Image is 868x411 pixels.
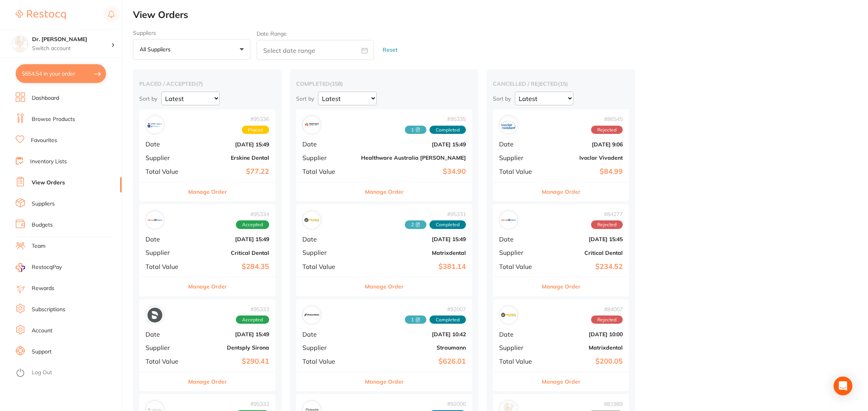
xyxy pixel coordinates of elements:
[302,331,355,338] span: Date
[361,344,466,351] b: Straumann
[361,357,466,366] b: $626.01
[430,401,466,407] span: # 92006
[133,30,250,36] label: Suppliers
[545,168,623,176] b: $84.99
[545,344,623,351] b: Matrixdental
[146,263,185,270] span: Total Value
[133,39,250,60] button: All suppliers
[365,182,404,201] button: Manage Order
[545,141,623,148] b: [DATE] 9:06
[191,236,269,242] b: [DATE] 15:49
[304,213,319,227] img: Matrixdental
[834,377,852,395] div: Open Intercom Messenger
[188,182,227,201] button: Manage Order
[191,168,269,176] b: $77.22
[499,141,538,148] span: Date
[32,285,54,292] a: Rewards
[30,158,67,166] a: Inventory Lists
[591,116,623,122] span: # 86545
[302,344,355,351] span: Supplier
[302,168,355,175] span: Total Value
[405,126,426,134] span: Received
[499,263,538,270] span: Total Value
[545,250,623,256] b: Critical Dental
[430,315,466,324] span: Completed
[302,236,355,243] span: Date
[542,372,580,391] button: Manage Order
[139,109,275,201] div: Erskine Dental#95336PlacedDate[DATE] 15:49SupplierErskine DentalTotal Value$77.22Manage Order
[361,141,466,148] b: [DATE] 15:49
[591,306,623,312] span: # 84007
[304,117,319,132] img: Healthware Australia Ridley
[257,31,287,37] label: Date Range
[32,45,111,52] p: Switch account
[591,315,623,324] span: Rejected
[32,242,45,250] a: Team
[12,36,28,52] img: Dr. Kim Carr
[191,344,269,351] b: Dentsply Sirona
[545,155,623,161] b: Ivoclar Vivadent
[31,137,57,144] a: Favourites
[302,141,355,148] span: Date
[188,372,227,391] button: Manage Order
[405,116,466,122] span: # 95335
[236,220,269,229] span: Accepted
[147,213,162,227] img: Critical Dental
[191,263,269,271] b: $284.35
[32,94,59,102] a: Dashboard
[499,331,538,338] span: Date
[133,9,868,20] h2: View Orders
[16,367,119,379] button: Log Out
[302,154,355,161] span: Supplier
[32,348,52,356] a: Support
[139,204,275,296] div: Critical Dental#95334AcceptedDate[DATE] 15:49SupplierCritical DentalTotal Value$284.35Manage Order
[236,315,269,324] span: Accepted
[16,263,25,272] img: RestocqPay
[146,358,185,365] span: Total Value
[361,250,466,256] b: Matrixdental
[361,331,466,337] b: [DATE] 10:42
[365,372,404,391] button: Manage Order
[501,308,516,323] img: Matrixdental
[405,306,466,312] span: # 92007
[146,249,185,256] span: Supplier
[191,155,269,161] b: Erskine Dental
[499,249,538,256] span: Supplier
[302,249,355,256] span: Supplier
[380,40,400,60] button: Reset
[304,308,319,323] img: Straumann
[32,263,62,271] span: RestocqPay
[16,10,66,20] img: Restocq Logo
[191,250,269,256] b: Critical Dental
[32,221,53,229] a: Budgets
[430,126,466,134] span: Completed
[493,95,511,102] p: Sort by
[589,401,623,407] span: # 81989
[430,220,466,229] span: Completed
[32,327,52,335] a: Account
[16,263,62,272] a: RestocqPay
[296,80,472,87] h2: completed ( 158 )
[146,154,185,161] span: Supplier
[591,220,623,229] span: Rejected
[499,154,538,161] span: Supplier
[236,401,269,407] span: # 95332
[139,95,157,102] p: Sort by
[242,116,269,122] span: # 95336
[146,344,185,351] span: Supplier
[146,141,185,148] span: Date
[146,236,185,243] span: Date
[16,64,106,83] button: $654.54 in your order
[499,236,538,243] span: Date
[545,357,623,366] b: $200.05
[501,117,516,132] img: Ivoclar Vivadent
[32,36,111,43] h4: Dr. Kim Carr
[302,263,355,270] span: Total Value
[32,200,55,208] a: Suppliers
[140,46,174,53] p: All suppliers
[361,168,466,176] b: $34.90
[545,331,623,337] b: [DATE] 10:00
[257,40,374,60] input: Select date range
[405,211,466,217] span: # 95331
[499,168,538,175] span: Total Value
